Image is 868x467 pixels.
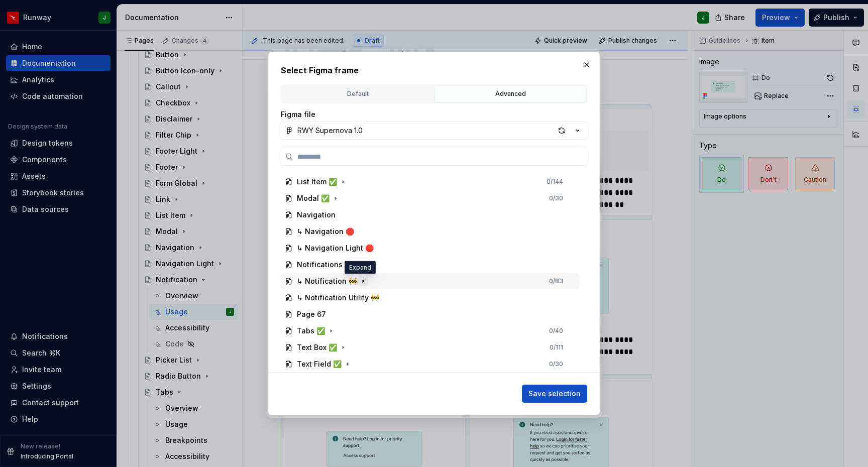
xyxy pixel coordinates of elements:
[285,89,430,99] div: Default
[549,327,563,335] div: 0 / 40
[297,342,337,353] div: Text Box ✅
[281,109,315,120] label: Figma file
[549,360,563,368] div: 0 / 30
[297,276,357,286] div: ↳ Notification 🚧
[297,326,325,336] div: Tabs ✅
[281,122,587,140] button: RWY Supernova 1.0
[297,309,326,319] div: Page 67
[549,277,563,285] div: 0 / 83
[438,89,583,99] div: Advanced
[549,194,563,202] div: 0 / 30
[547,178,563,186] div: 0 / 144
[297,293,379,303] div: ↳ Notification Utility 🚧
[297,260,343,270] div: Notifications
[297,193,330,203] div: Modal ✅
[297,226,354,237] div: ↳ Navigation 🛑
[281,64,587,76] h2: Select Figma frame
[345,261,376,274] div: Expand
[297,359,342,369] div: Text Field ✅
[297,177,337,187] div: List Item ✅
[528,389,581,399] span: Save selection
[550,343,563,352] div: 0 / 111
[522,385,587,403] button: Save selection
[297,126,363,136] div: RWY Supernova 1.0
[297,243,374,253] div: ↳ Navigation Light 🛑
[297,210,336,220] div: Navigation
